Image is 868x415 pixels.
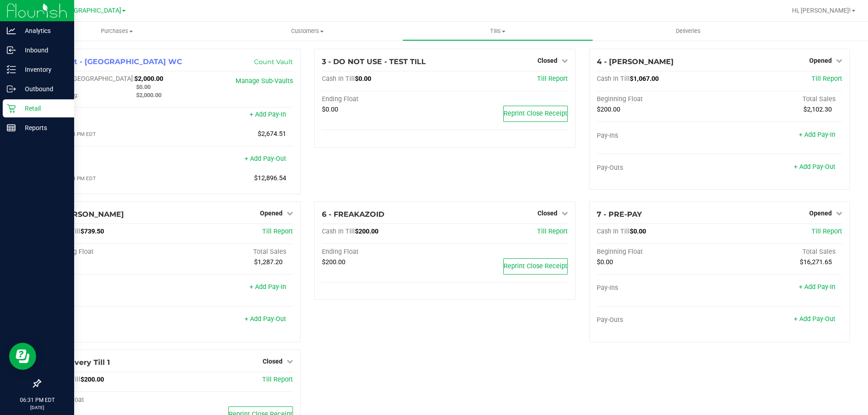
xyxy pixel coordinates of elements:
[322,95,445,103] div: Ending Float
[47,316,170,324] div: Pay-Outs
[254,58,293,66] a: Count Vault
[22,22,212,41] a: Purchases
[597,106,620,113] span: $200.00
[597,316,720,324] div: Pay-Outs
[262,228,293,235] a: Till Report
[16,122,70,133] p: Reports
[16,25,70,36] p: Analytics
[236,77,293,85] a: Manage Sub-Vaults
[245,315,286,323] a: + Add Pay-Out
[322,210,384,219] span: 6 - FREAKAZOID
[262,376,293,383] a: Till Report
[47,156,170,164] div: Pay-Outs
[809,210,832,217] span: Opened
[597,248,720,256] div: Beginning Float
[811,228,842,235] a: Till Report
[630,75,659,83] span: $1,067.00
[4,396,70,404] p: 06:31 PM EDT
[403,27,592,35] span: Tills
[402,22,593,41] a: Tills
[538,57,557,64] span: Closed
[803,106,832,113] span: $2,102.30
[322,248,445,256] div: Ending Float
[260,210,283,217] span: Opened
[593,22,783,41] a: Deliveries
[503,106,568,122] button: Reprint Close Receipt
[250,283,286,291] a: + Add Pay-In
[597,228,630,235] span: Cash In Till
[811,75,842,83] a: Till Report
[719,248,842,256] div: Total Sales
[7,123,16,132] inline-svg: Reports
[794,315,835,323] a: + Add Pay-Out
[47,358,110,367] span: 8 - Delivery Till 1
[809,57,832,64] span: Opened
[597,132,720,140] div: Pay-Ins
[136,84,151,90] span: $0.00
[597,258,613,266] span: $0.00
[170,248,293,256] div: Total Sales
[47,57,182,66] span: 1 - Vault - [GEOGRAPHIC_DATA] WC
[537,75,568,83] span: Till Report
[537,228,568,235] a: Till Report
[322,57,426,66] span: 3 - DO NOT USE - TEST TILL
[250,111,286,118] a: + Add Pay-In
[22,27,212,35] span: Purchases
[597,57,674,66] span: 4 - [PERSON_NAME]
[504,262,567,270] span: Reprint Close Receipt
[794,163,835,171] a: + Add Pay-Out
[4,404,70,411] p: [DATE]
[597,75,630,83] span: Cash In Till
[47,248,170,256] div: Beginning Float
[799,283,835,291] a: + Add Pay-In
[16,103,70,114] p: Retail
[47,284,170,292] div: Pay-Ins
[597,210,642,219] span: 7 - PRE-PAY
[719,95,842,103] div: Total Sales
[47,75,134,83] span: Cash In [GEOGRAPHIC_DATA]:
[322,75,355,83] span: Cash In Till
[212,27,402,35] span: Customers
[597,164,720,172] div: Pay-Outs
[504,110,567,117] span: Reprint Close Receipt
[254,258,283,266] span: $1,287.20
[134,75,163,83] span: $2,000.00
[799,131,835,139] a: + Add Pay-In
[7,104,16,113] inline-svg: Retail
[136,92,161,98] span: $2,000.00
[80,376,104,383] span: $200.00
[7,46,16,55] inline-svg: Inbound
[597,284,720,292] div: Pay-Ins
[263,358,283,365] span: Closed
[322,228,355,235] span: Cash In Till
[503,258,568,275] button: Reprint Close Receipt
[47,210,124,219] span: 5 - [PERSON_NAME]
[258,130,286,138] span: $2,674.51
[322,106,338,113] span: $0.00
[16,45,70,56] p: Inbound
[322,258,345,266] span: $200.00
[80,228,104,235] span: $739.50
[7,65,16,74] inline-svg: Inventory
[355,228,378,235] span: $200.00
[9,343,36,370] iframe: Resource center
[16,64,70,75] p: Inventory
[7,26,16,35] inline-svg: Analytics
[47,396,170,404] div: Ending Float
[630,228,646,235] span: $0.00
[16,84,70,94] p: Outbound
[597,95,720,103] div: Beginning Float
[792,7,851,14] span: Hi, [PERSON_NAME]!
[59,7,121,14] span: [GEOGRAPHIC_DATA]
[800,258,832,266] span: $16,271.65
[7,84,16,93] inline-svg: Outbound
[664,27,713,35] span: Deliveries
[254,174,286,182] span: $12,896.54
[212,22,402,41] a: Customers
[245,155,286,163] a: + Add Pay-Out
